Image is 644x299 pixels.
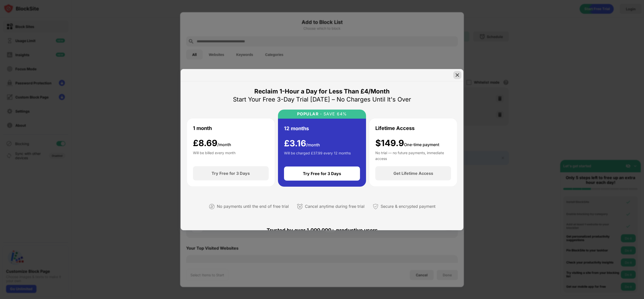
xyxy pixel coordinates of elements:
[375,150,451,160] div: No trial — no future payments, immediate access
[193,150,235,160] div: Will be billed every month
[217,142,231,147] span: /month
[297,112,322,116] div: POPULAR ·
[306,142,320,147] span: /month
[393,171,433,176] div: Get Lifetime Access
[297,204,303,210] img: cancel-anytime
[254,87,390,95] div: Reclaim 1-Hour a Day for Less Than £4/Month
[322,112,347,116] div: SAVE 64%
[373,204,379,210] img: secured-payment
[217,203,289,210] div: No payments until the end of free trial
[404,142,439,147] span: One-time payment
[284,150,351,160] div: Will be charged £37.99 every 12 months
[375,124,415,132] div: Lifetime Access
[284,125,309,132] div: 12 months
[212,171,250,176] div: Try Free for 3 Days
[381,203,435,210] div: Secure & encrypted payment
[375,138,439,148] div: $149.9
[284,138,320,149] div: £ 3.16
[193,124,212,132] div: 1 month
[193,138,231,148] div: £ 8.69
[303,171,341,176] div: Try Free for 3 Days
[209,204,215,210] img: not-paying
[233,95,411,104] div: Start Your Free 3-Day Trial [DATE] – No Charges Until It's Over
[187,218,457,242] div: Trusted by over 1,000,000+ productive users
[305,203,365,210] div: Cancel anytime during free trial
